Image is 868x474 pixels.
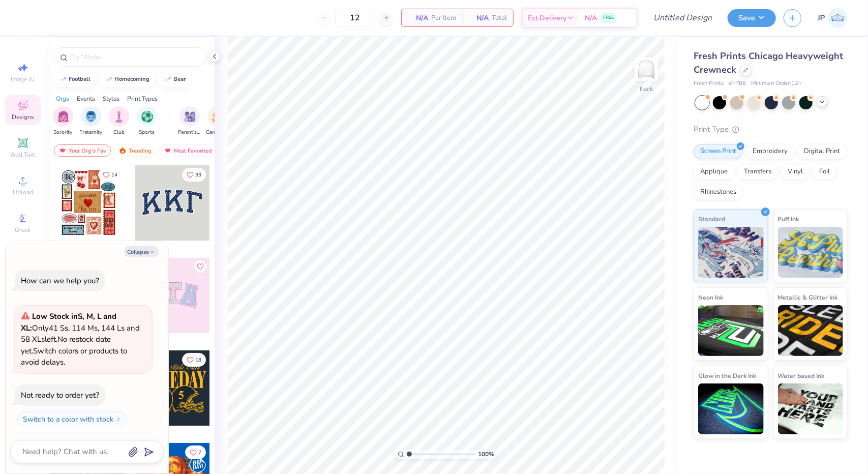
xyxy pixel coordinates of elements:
[182,168,206,182] button: Like
[178,129,201,136] span: Parent's Weekend
[17,411,127,427] button: Switch to a color with stock
[698,370,756,381] span: Glow in the Dark Ink
[70,52,200,62] input: Try "Alpha"
[198,450,201,455] span: 7
[59,76,67,82] img: trend_line.gif
[528,13,566,23] span: Est. Delivery
[159,144,217,157] div: Most Favorited
[185,446,206,459] button: Like
[113,111,125,123] img: Club Image
[778,227,844,278] img: Puff Ink
[778,370,825,381] span: Water based Ink
[698,292,723,303] span: Neon Ink
[778,383,844,434] img: Water based Ink
[195,358,201,363] span: 18
[77,94,95,103] div: Events
[184,111,196,123] img: Parent's Weekend Image
[80,106,103,136] button: filter button
[698,383,764,434] img: Glow in the Dark Ink
[206,129,229,136] span: Game Day
[698,305,764,356] img: Neon Ink
[69,76,91,82] div: football
[54,144,111,157] div: Your Org's Fav
[212,111,224,123] img: Game Day Image
[21,334,111,356] span: No restock date yet.
[158,72,191,87] button: bear
[115,416,122,422] img: Switch to a color with stock
[408,13,428,23] span: N/A
[164,76,172,82] img: trend_line.gif
[109,106,129,136] div: filter for Club
[737,164,778,180] div: Transfers
[111,172,117,177] span: 14
[778,292,838,303] span: Metallic & Glitter Ink
[103,94,119,103] div: Styles
[15,226,31,234] span: Greek
[828,8,848,28] img: Jojo Pawlow
[141,111,153,123] img: Sports Image
[694,144,743,159] div: Screen Print
[694,124,848,135] div: Print Type
[206,106,229,136] button: filter button
[645,8,720,28] input: Untitled Design
[53,106,73,136] button: filter button
[492,13,507,23] span: Total
[178,106,201,136] button: filter button
[80,129,103,136] span: Fraternity
[813,164,836,180] div: Foil
[195,172,201,177] span: 33
[118,147,127,154] img: trending.gif
[58,147,67,154] img: most_fav.gif
[137,106,157,136] button: filter button
[478,450,494,459] span: 100 %
[21,311,140,367] span: Only 41 Ss, 114 Ms, 144 Ls and 58 XLs left. Switch colors or products to avoid delays.
[206,106,229,136] div: filter for Game Day
[818,12,825,24] span: JP
[113,129,125,136] span: Club
[698,214,725,224] span: Standard
[139,129,155,136] span: Sports
[56,94,69,103] div: Orgs
[728,9,776,27] button: Save
[109,106,129,136] button: filter button
[21,276,99,286] div: How can we help you?
[53,72,96,87] button: football
[778,214,799,224] span: Puff Ink
[54,129,73,136] span: Sorority
[13,188,33,196] span: Upload
[818,8,848,28] a: JP
[585,13,597,23] span: N/A
[468,13,489,23] span: N/A
[781,164,810,180] div: Vinyl
[694,164,734,180] div: Applique
[335,9,375,27] input: – –
[178,106,201,136] div: filter for Parent's Weekend
[21,311,116,333] strong: Low Stock in S, M, L and XL :
[85,111,97,123] img: Fraternity Image
[98,168,122,182] button: Like
[694,79,724,88] span: Fresh Prints
[114,144,156,157] div: Trending
[57,111,69,123] img: Sorority Image
[603,14,614,21] span: FREE
[105,76,113,82] img: trend_line.gif
[127,94,158,103] div: Print Types
[124,246,158,257] button: Collapse
[174,76,186,82] div: bear
[12,113,34,121] span: Designs
[746,144,794,159] div: Embroidery
[797,144,847,159] div: Digital Print
[115,76,150,82] div: homecoming
[80,106,103,136] div: filter for Fraternity
[694,50,843,76] span: Fresh Prints Chicago Heavyweight Crewneck
[640,84,653,94] div: Back
[99,72,155,87] button: homecoming
[778,305,844,356] img: Metallic & Glitter Ink
[751,79,802,88] span: Minimum Order: 12 +
[694,185,743,200] div: Rhinestones
[698,227,764,278] img: Standard
[21,390,99,400] div: Not ready to order yet?
[182,353,206,367] button: Like
[11,75,35,83] span: Image AI
[53,106,73,136] div: filter for Sorority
